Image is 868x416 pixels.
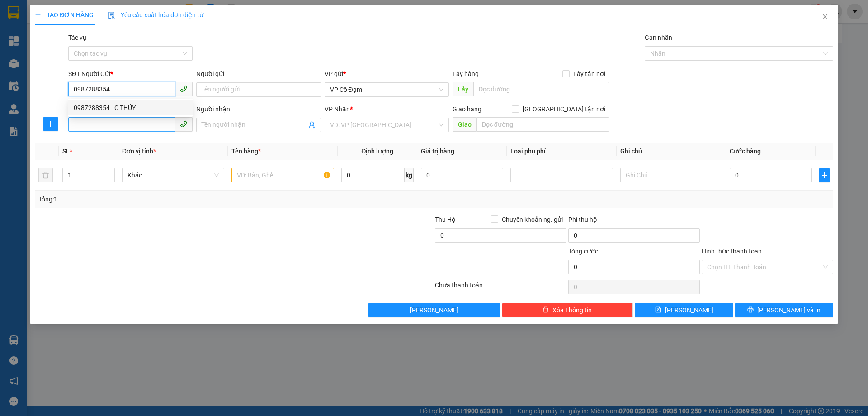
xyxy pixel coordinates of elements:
[476,117,609,132] input: Dọc đường
[635,303,733,317] button: save[PERSON_NAME]
[473,82,609,96] input: Dọc đường
[757,305,821,315] span: [PERSON_NAME] và In
[434,280,567,296] div: Chưa thanh toán
[368,303,500,317] button: [PERSON_NAME]
[231,148,261,155] span: Tên hàng
[502,303,633,317] button: deleteXóa Thông tin
[108,12,115,19] img: icon
[421,168,503,182] input: 0
[410,305,458,315] span: [PERSON_NAME]
[568,215,700,228] div: Phí thu hộ
[819,168,829,182] button: plus
[308,121,316,129] span: user-add
[542,306,549,314] span: delete
[665,305,713,315] span: [PERSON_NAME]
[127,168,219,182] span: Khác
[38,168,53,182] button: delete
[453,82,473,96] span: Lấy
[44,120,57,128] span: plus
[421,148,454,155] span: Giá trị hàng
[196,104,321,114] div: Người nhận
[507,143,616,160] th: Loại phụ phí
[108,11,203,19] span: Yêu cầu xuất hóa đơn điện tử
[325,69,449,79] div: VP gửi
[702,248,762,255] label: Hình thức thanh toán
[735,303,833,317] button: printer[PERSON_NAME] và In
[453,70,479,77] span: Lấy hàng
[35,11,94,19] span: TẠO ĐƠN HÀNG
[330,83,443,96] span: VP Cổ Đạm
[38,194,335,204] div: Tổng: 1
[231,168,334,182] input: VD: Bàn, Ghế
[453,117,476,132] span: Giao
[570,69,609,79] span: Lấy tận nơi
[812,5,838,30] button: Close
[68,100,193,115] div: 0987288354 - C THỦY
[435,216,456,223] span: Thu Hộ
[180,120,187,128] span: phone
[552,305,592,315] span: Xóa Thông tin
[645,34,672,41] label: Gán nhãn
[820,172,829,179] span: plus
[68,69,193,79] div: SĐT Người Gửi
[568,248,598,255] span: Tổng cước
[180,85,187,92] span: phone
[325,105,350,113] span: VP Nhận
[62,148,70,155] span: SL
[519,104,609,114] span: [GEOGRAPHIC_DATA] tận nơi
[196,69,321,79] div: Người gửi
[43,117,58,131] button: plus
[122,148,156,155] span: Đơn vị tính
[747,306,754,314] span: printer
[498,215,566,225] span: Chuyển khoản ng. gửi
[730,148,761,155] span: Cước hàng
[620,168,722,182] input: Ghi Chú
[74,103,187,113] div: 0987288354 - C THỦY
[821,13,829,20] span: close
[655,306,661,314] span: save
[35,12,41,18] span: plus
[405,168,414,182] span: kg
[68,34,86,41] label: Tác vụ
[453,105,481,113] span: Giao hàng
[361,148,393,155] span: Định lượng
[617,143,726,160] th: Ghi chú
